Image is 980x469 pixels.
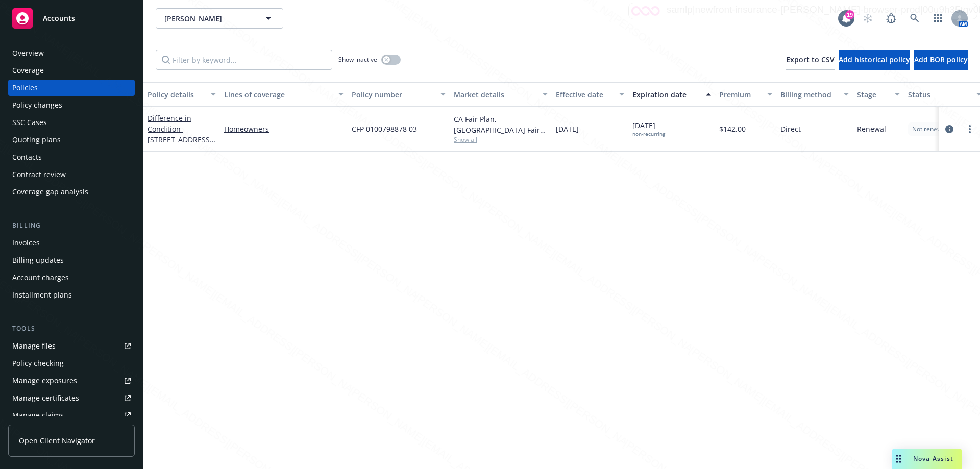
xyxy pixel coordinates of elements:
[454,89,536,100] div: Market details
[8,45,135,61] a: Overview
[12,97,62,113] div: Policy changes
[913,454,953,463] span: Nova Assist
[43,14,75,22] span: Accounts
[780,89,838,100] div: Billing method
[148,89,205,100] div: Policy details
[8,355,135,372] a: Policy checking
[148,113,212,155] a: Difference in Condition
[12,407,64,424] div: Manage claims
[857,89,889,100] div: Stage
[8,62,135,79] a: Coverage
[632,131,665,137] div: non-recurring
[780,124,801,134] span: Direct
[8,97,135,113] a: Policy changes
[12,149,42,165] div: Contacts
[914,55,968,64] span: Add BOR policy
[8,407,135,424] a: Manage claims
[776,82,853,107] button: Billing method
[857,8,878,29] a: Start snowing
[338,55,377,64] span: Show inactive
[224,89,332,100] div: Lines of coverage
[892,449,905,469] div: Drag to move
[224,124,344,134] a: Homeowners
[964,123,976,135] a: more
[454,114,548,135] div: CA Fair Plan, [GEOGRAPHIC_DATA] Fair plan
[12,269,69,286] div: Account charges
[348,82,450,107] button: Policy number
[556,124,579,134] span: [DATE]
[628,82,715,107] button: Expiration date
[8,324,135,334] div: Tools
[556,89,613,100] div: Effective date
[454,135,548,144] span: Show all
[12,338,56,354] div: Manage files
[220,82,348,107] button: Lines of coverage
[892,449,962,469] button: Nova Assist
[719,89,761,100] div: Premium
[853,82,904,107] button: Stage
[8,4,135,33] a: Accounts
[12,390,79,406] div: Manage certificates
[839,50,910,70] button: Add historical policy
[8,132,135,148] a: Quoting plans
[156,8,283,29] button: [PERSON_NAME]
[914,50,968,70] button: Add BOR policy
[8,287,135,303] a: Installment plans
[12,80,38,96] div: Policies
[148,124,215,155] span: - [STREET_ADDRESS][PERSON_NAME]
[928,8,948,29] a: Switch app
[12,373,77,389] div: Manage exposures
[857,124,886,134] span: Renewal
[943,123,955,135] a: circleInformation
[8,252,135,268] a: Billing updates
[552,82,628,107] button: Effective date
[156,50,332,70] input: Filter by keyword...
[19,435,95,446] span: Open Client Navigator
[839,55,910,64] span: Add historical policy
[632,89,700,100] div: Expiration date
[845,10,854,19] div: 19
[8,149,135,165] a: Contacts
[12,252,64,268] div: Billing updates
[904,8,925,29] a: Search
[8,338,135,354] a: Manage files
[8,390,135,406] a: Manage certificates
[8,114,135,131] a: SSC Cases
[12,184,88,200] div: Coverage gap analysis
[632,120,665,137] span: [DATE]
[908,89,970,100] div: Status
[12,114,47,131] div: SSC Cases
[164,13,253,24] span: [PERSON_NAME]
[12,45,44,61] div: Overview
[8,235,135,251] a: Invoices
[786,50,835,70] button: Export to CSV
[719,124,746,134] span: $142.00
[352,89,434,100] div: Policy number
[8,184,135,200] a: Coverage gap analysis
[12,287,72,303] div: Installment plans
[8,373,135,389] a: Manage exposures
[352,124,417,134] span: CFP 0100798878 03
[8,220,135,231] div: Billing
[912,125,950,134] span: Not renewing
[8,269,135,286] a: Account charges
[12,62,44,79] div: Coverage
[881,8,901,29] a: Report a Bug
[12,132,61,148] div: Quoting plans
[8,80,135,96] a: Policies
[12,355,64,372] div: Policy checking
[12,235,40,251] div: Invoices
[786,55,835,64] span: Export to CSV
[12,166,66,183] div: Contract review
[715,82,776,107] button: Premium
[450,82,552,107] button: Market details
[8,166,135,183] a: Contract review
[143,82,220,107] button: Policy details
